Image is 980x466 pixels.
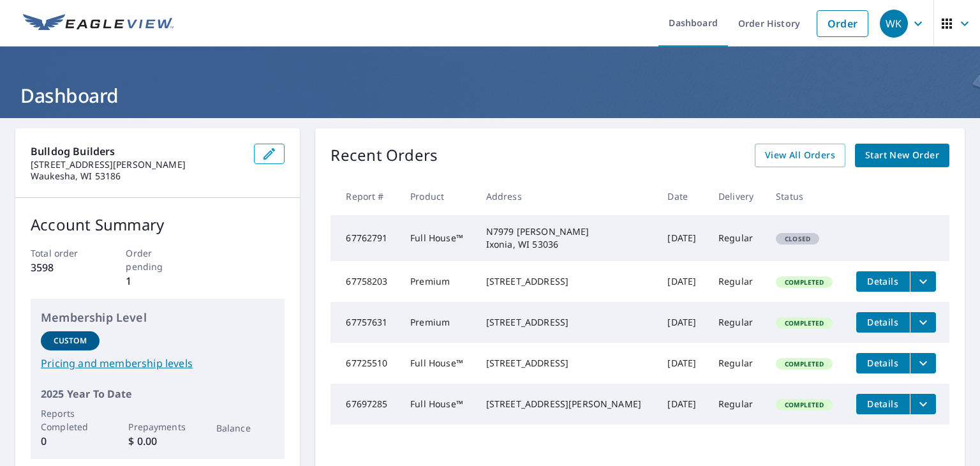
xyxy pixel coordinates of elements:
a: Start New Order [855,144,949,167]
span: Start New Order [865,147,939,163]
button: filesDropdownBtn-67758203 [910,271,936,292]
th: Delivery [708,177,766,215]
button: detailsBtn-67725510 [856,353,910,373]
div: N7979 [PERSON_NAME] Ixonia, WI 53036 [486,225,648,251]
p: Bulldog Builders [31,144,244,159]
td: Premium [400,261,476,302]
p: 1 [126,273,189,289]
a: Order [817,10,868,37]
p: 3598 [31,260,94,275]
span: Details [864,398,902,410]
th: Address [476,177,658,215]
p: Total order [31,246,94,260]
p: 0 [41,433,100,449]
td: [DATE] [657,261,708,302]
th: Status [766,177,845,215]
span: Details [864,275,902,287]
button: filesDropdownBtn-67725510 [910,353,936,373]
td: Regular [708,215,766,261]
span: Completed [777,278,831,287]
th: Product [400,177,476,215]
td: Full House™ [400,215,476,261]
span: Completed [777,359,831,368]
td: Regular [708,261,766,302]
p: Order pending [126,246,189,273]
p: Reports Completed [41,407,100,433]
p: $ 0.00 [128,433,187,449]
h1: Dashboard [15,82,965,109]
td: 67762791 [330,215,400,261]
td: [DATE] [657,302,708,343]
td: Regular [708,302,766,343]
span: Completed [777,319,831,327]
p: Balance [216,421,275,435]
div: [STREET_ADDRESS] [486,357,648,370]
td: 67757631 [330,302,400,343]
p: Recent Orders [330,144,438,167]
p: Membership Level [41,309,274,326]
div: [STREET_ADDRESS] [486,275,648,288]
a: Pricing and membership levels [41,356,274,371]
span: View All Orders [765,147,835,163]
button: filesDropdownBtn-67757631 [910,312,936,333]
td: Full House™ [400,384,476,425]
span: Completed [777,400,831,409]
span: Details [864,357,902,369]
p: Custom [54,335,87,347]
span: Details [864,316,902,328]
button: detailsBtn-67758203 [856,271,910,292]
p: Account Summary [31,213,285,236]
td: Full House™ [400,343,476,384]
div: WK [880,10,908,38]
button: filesDropdownBtn-67697285 [910,394,936,414]
th: Report # [330,177,400,215]
div: [STREET_ADDRESS][PERSON_NAME] [486,398,648,410]
p: Waukesha, WI 53186 [31,170,244,182]
div: [STREET_ADDRESS] [486,316,648,329]
th: Date [657,177,708,215]
td: [DATE] [657,384,708,425]
td: [DATE] [657,343,708,384]
td: [DATE] [657,215,708,261]
td: Regular [708,343,766,384]
td: 67697285 [330,384,400,425]
td: Regular [708,384,766,425]
button: detailsBtn-67697285 [856,394,910,414]
td: Premium [400,302,476,343]
a: View All Orders [755,144,845,167]
span: Closed [777,234,818,243]
p: Prepayments [128,420,187,433]
td: 67725510 [330,343,400,384]
p: [STREET_ADDRESS][PERSON_NAME] [31,159,244,170]
td: 67758203 [330,261,400,302]
img: EV Logo [23,14,174,33]
p: 2025 Year To Date [41,386,274,402]
button: detailsBtn-67757631 [856,312,910,333]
